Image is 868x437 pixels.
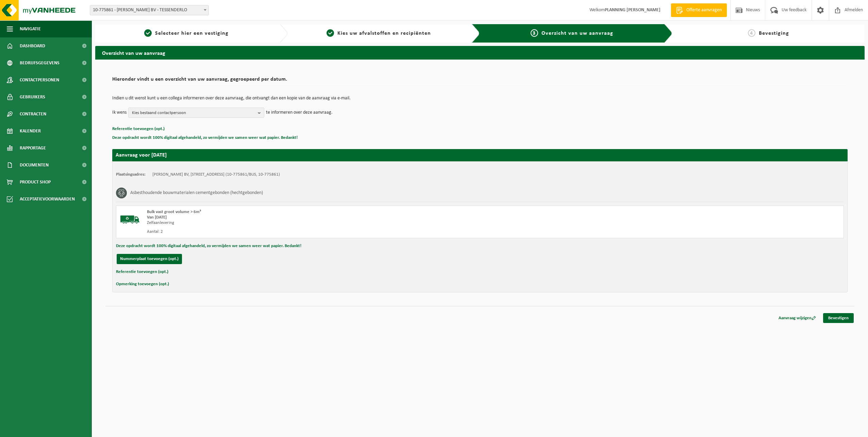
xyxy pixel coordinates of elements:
span: Rapportage [20,140,46,157]
button: Opmerking toevoegen (opt.) [116,280,169,289]
span: Gebruikers [20,88,45,106]
a: 2Kies uw afvalstoffen en recipiënten [291,29,467,37]
strong: Van [DATE] [147,215,167,220]
a: Offerte aanvragen [671,3,727,17]
span: Bedrijfsgegevens [20,54,60,71]
button: Referentie toevoegen (opt.) [116,268,168,276]
button: Nummerplaat toevoegen (opt.) [117,254,182,264]
strong: Aanvraag voor [DATE] [116,152,167,158]
span: 10-775861 - YVES MAES BV - TESSENDERLO [90,5,208,15]
span: Navigatie [20,20,41,37]
td: [PERSON_NAME] BV, [STREET_ADDRESS] (10-775861/BUS, 10-775861) [152,172,280,177]
span: 3 [531,29,538,37]
span: 10-775861 - YVES MAES BV - TESSENDERLO [90,5,209,15]
span: Overzicht van uw aanvraag [541,31,613,36]
div: Zelfaanlevering [147,220,507,226]
span: Bulk vast groot volume > 6m³ [147,210,201,214]
span: Bevestiging [759,31,789,36]
a: Bevestigen [823,313,854,323]
span: Product Shop [20,174,51,191]
h2: Overzicht van uw aanvraag [95,46,865,59]
button: Kies bestaand contactpersoon [128,108,264,118]
h3: Asbesthoudende bouwmaterialen cementgebonden (hechtgebonden) [130,188,263,198]
button: Referentie toevoegen (opt.) [112,125,165,133]
span: Acceptatievoorwaarden [20,191,75,208]
span: Dashboard [20,37,45,54]
button: Deze opdracht wordt 100% digitaal afgehandeld, zo vermijden we samen weer wat papier. Bedankt! [116,242,301,250]
span: Kies bestaand contactpersoon [132,108,255,118]
span: 1 [144,29,152,37]
span: Contactpersonen [20,71,59,88]
div: Aantal: 2 [147,229,507,234]
span: Contracten [20,106,46,123]
span: 2 [327,29,334,37]
p: Ik wens [112,108,127,118]
span: Offerte aanvragen [685,7,723,14]
span: 4 [748,29,755,37]
span: Selecteer hier een vestiging [155,31,229,36]
p: te informeren over deze aanvraag. [266,108,333,118]
span: Kies uw afvalstoffen en recipiënten [337,31,431,36]
span: Documenten [20,157,49,174]
h2: Hieronder vindt u een overzicht van uw aanvraag, gegroepeerd per datum. [112,77,848,86]
a: 1Selecteer hier een vestiging [99,29,274,37]
strong: PLANNING [PERSON_NAME] [605,7,661,13]
strong: Plaatsingsadres: [116,172,146,177]
a: Aanvraag wijzigen [773,313,821,323]
p: Indien u dit wenst kunt u een collega informeren over deze aanvraag, die ontvangt dan een kopie v... [112,96,848,101]
img: BL-SO-LV.png [120,209,140,230]
button: Deze opdracht wordt 100% digitaal afgehandeld, zo vermijden we samen weer wat papier. Bedankt! [112,133,298,142]
iframe: chat widget [3,422,114,437]
span: Kalender [20,123,41,140]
